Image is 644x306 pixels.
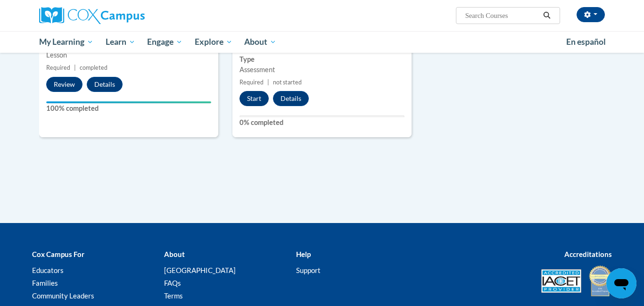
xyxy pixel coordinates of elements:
[164,266,236,274] a: [GEOGRAPHIC_DATA]
[39,36,93,48] span: My Learning
[32,279,58,287] a: Families
[32,266,64,274] a: Educators
[566,37,606,47] span: En español
[46,103,211,114] label: 100% completed
[560,32,612,52] a: En español
[296,266,321,274] a: Support
[273,79,302,86] span: not started
[267,79,269,86] span: |
[244,36,276,48] span: About
[147,36,182,48] span: Engage
[164,291,183,300] a: Terms
[189,31,239,53] a: Explore
[606,268,636,298] iframe: Button to launch messaging window
[87,77,123,92] button: Details
[541,269,581,293] img: Accredited IACET® Provider
[46,101,211,103] div: Your progress
[25,31,619,53] div: Main menu
[273,91,309,106] button: Details
[46,64,70,71] span: Required
[195,36,232,48] span: Explore
[239,91,269,106] button: Start
[239,79,264,86] span: Required
[32,250,84,258] b: Cox Campus For
[32,291,94,300] a: Community Leaders
[239,117,405,128] label: 0% completed
[239,65,405,75] div: Assessment
[99,31,141,53] a: Learn
[39,7,145,24] img: Cox Campus
[80,64,107,71] span: completed
[33,31,99,53] a: My Learning
[164,279,181,287] a: FAQs
[164,250,185,258] b: About
[540,10,554,21] button: Search
[577,7,605,22] button: Account Settings
[464,10,540,21] input: Search Courses
[74,64,76,71] span: |
[239,31,283,53] a: About
[46,77,83,92] button: Review
[141,31,189,53] a: Engage
[46,50,211,60] div: Lesson
[564,250,612,258] b: Accreditations
[239,54,405,65] label: Type
[296,250,311,258] b: Help
[588,265,612,298] img: IDA® Accredited
[39,7,218,24] a: Cox Campus
[106,36,135,48] span: Learn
